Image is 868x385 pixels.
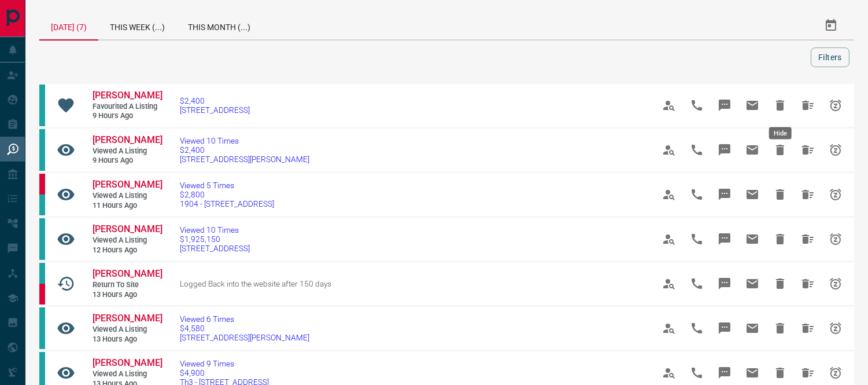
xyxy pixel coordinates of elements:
[655,225,683,253] span: View Profile
[655,91,683,119] span: View Profile
[39,263,45,284] div: condos.ca
[93,146,162,156] span: Viewed a Listing
[711,314,738,342] span: Message
[93,156,162,166] span: 9 hours ago
[176,12,262,39] div: This Month (...)
[766,270,794,298] span: Hide
[180,136,309,145] span: Viewed 10 Times
[93,280,162,290] span: Return to Site
[794,91,822,119] span: Hide All from Kate Rusnak
[180,105,250,115] span: [STREET_ADDRESS]
[683,270,711,298] span: Call
[39,284,45,305] div: property.ca
[683,181,711,208] span: Call
[180,225,250,253] a: Viewed 10 Times$1,925,150[STREET_ADDRESS]
[822,270,849,298] span: Snooze
[180,181,274,208] a: Viewed 5 Times$2,8001904 - [STREET_ADDRESS]
[683,91,711,119] span: Call
[180,359,269,368] span: Viewed 9 Times
[794,314,822,342] span: Hide All from Adam Alagha
[822,314,849,342] span: Snooze
[738,314,766,342] span: Email
[811,47,849,67] button: Filters
[822,181,849,208] span: Snooze
[655,181,683,208] span: View Profile
[93,325,162,335] span: Viewed a Listing
[93,236,162,245] span: Viewed a Listing
[93,245,162,255] span: 12 hours ago
[39,12,98,41] div: [DATE] (7)
[39,218,45,260] div: condos.ca
[93,201,162,211] span: 11 hours ago
[180,368,269,377] span: $4,900
[180,181,274,190] span: Viewed 5 Times
[711,181,738,208] span: Message
[180,279,331,288] span: Logged Back into the website after 150 days
[93,369,162,379] span: Viewed a Listing
[683,136,711,164] span: Call
[683,225,711,253] span: Call
[738,91,766,119] span: Email
[39,129,45,171] div: condos.ca
[794,181,822,208] span: Hide All from Liam Jones
[93,335,162,344] span: 13 hours ago
[711,225,738,253] span: Message
[738,181,766,208] span: Email
[39,85,45,126] div: condos.ca
[683,314,711,342] span: Call
[93,134,162,146] a: [PERSON_NAME]
[180,244,250,253] span: [STREET_ADDRESS]
[766,181,794,208] span: Hide
[738,225,766,253] span: Email
[39,174,45,195] div: property.ca
[738,270,766,298] span: Email
[711,91,738,119] span: Message
[93,290,162,300] span: 13 hours ago
[180,225,250,234] span: Viewed 10 Times
[93,179,162,190] span: [PERSON_NAME]
[822,136,849,164] span: Snooze
[93,179,162,191] a: [PERSON_NAME]
[98,12,176,39] div: This Week (...)
[180,199,274,208] span: 1904 - [STREET_ADDRESS]
[769,127,792,140] div: Hide
[93,223,162,236] a: [PERSON_NAME]
[180,145,309,155] span: $2,400
[180,190,274,199] span: $2,800
[794,270,822,298] span: Hide All from Julie Wells
[655,270,683,298] span: View Profile
[711,270,738,298] span: Message
[817,12,845,39] button: Select Date Range
[766,136,794,164] span: Hide
[180,333,309,342] span: [STREET_ADDRESS][PERSON_NAME]
[93,357,162,369] a: [PERSON_NAME]
[180,155,309,164] span: [STREET_ADDRESS][PERSON_NAME]
[93,357,162,368] span: [PERSON_NAME]
[93,90,162,101] span: [PERSON_NAME]
[93,134,162,145] span: [PERSON_NAME]
[93,313,162,324] span: [PERSON_NAME]
[180,96,250,115] a: $2,400[STREET_ADDRESS]
[794,225,822,253] span: Hide All from Tina Vuk
[711,136,738,164] span: Message
[822,225,849,253] span: Snooze
[93,268,162,279] span: [PERSON_NAME]
[180,136,309,164] a: Viewed 10 Times$2,400[STREET_ADDRESS][PERSON_NAME]
[93,313,162,325] a: [PERSON_NAME]
[655,136,683,164] span: View Profile
[655,314,683,342] span: View Profile
[93,111,162,121] span: 9 hours ago
[180,96,250,105] span: $2,400
[93,102,162,112] span: Favourited a Listing
[93,223,162,234] span: [PERSON_NAME]
[766,91,794,119] span: Hide
[766,225,794,253] span: Hide
[180,234,250,244] span: $1,925,150
[738,136,766,164] span: Email
[766,314,794,342] span: Hide
[180,314,309,324] span: Viewed 6 Times
[180,324,309,333] span: $4,580
[93,90,162,102] a: [PERSON_NAME]
[39,307,45,349] div: condos.ca
[180,314,309,342] a: Viewed 6 Times$4,580[STREET_ADDRESS][PERSON_NAME]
